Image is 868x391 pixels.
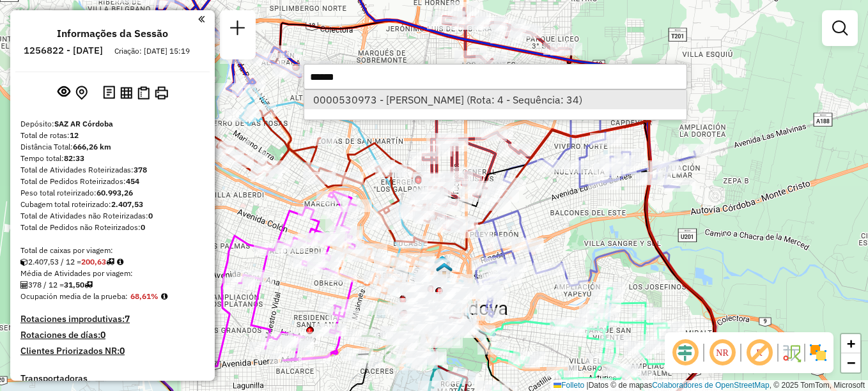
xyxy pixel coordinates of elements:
[198,11,205,26] a: Clique aqui para minimizar o painel
[106,258,114,266] i: Total de rotas
[148,211,153,220] strong: 0
[20,330,205,341] h4: Rotaciones de días:
[554,381,584,390] a: Folleto
[827,15,853,41] a: Exibir filtros
[24,45,103,56] h6: 1256822 - [DATE]
[20,199,205,210] div: Cubagem total roteirizado:
[781,342,802,363] img: Fluxo de ruas
[126,176,139,186] strong: 454
[70,130,79,140] strong: 12
[20,118,205,130] div: Depósito:
[135,84,152,102] button: Visualizar Romaneio
[130,291,159,301] strong: 68,61%
[652,381,769,390] a: Colaboradores de OpenStreetMap
[847,335,855,351] span: +
[64,280,84,289] strong: 31,50
[125,313,130,325] strong: 7
[109,45,195,57] div: Criação: [DATE] 15:19
[64,153,84,163] strong: 82:33
[134,165,147,174] strong: 378
[84,281,93,289] i: Total de rotas
[744,337,775,368] span: Exibir rótulo
[20,130,205,141] div: Total de rotas:
[847,355,855,371] span: −
[20,373,205,384] h4: Transportadoras
[100,83,118,103] button: Logs desbloquear sessão
[161,293,167,300] em: Média calculada utilizando a maior ocupação (%Peso ou %Cubagem) de cada rota da sessão. Rotas cro...
[20,222,205,233] div: Total de Pedidos não Roteirizados:
[20,258,28,266] i: Cubagem total roteirizado
[117,258,123,266] i: Meta Caixas/viagem: 297,52 Diferença: -96,89
[20,268,205,279] div: Média de Atividades por viagem:
[20,314,205,325] h4: Rotaciones improdutivas:
[20,346,205,356] h4: Clientes Priorizados NR:
[54,119,113,128] strong: SAZ AR Córdoba
[55,82,73,103] button: Exibir sessão original
[118,84,135,101] button: Visualizar relatório de Roteirização
[20,281,28,289] i: Total de Atividades
[670,337,701,368] span: Ocultar deslocamento
[20,176,205,187] div: Total de Pedidos Roteirizados:
[100,329,105,341] strong: 0
[141,222,145,232] strong: 0
[550,380,868,391] div: Datos © de mapas , © 2025 TomTom, Microsoft
[111,199,143,209] strong: 2.407,53
[841,334,860,353] a: Acercar
[28,280,84,289] font: 378 / 12 =
[304,90,686,109] ul: Lista de opciones
[20,141,205,153] div: Distância Total:
[20,210,205,222] div: Total de Atividades não Roteirizadas:
[28,257,106,266] font: 2.407,53 / 12 =
[225,15,251,44] a: Nova sessão e pesquisa
[707,337,738,368] span: Ocultar NR
[57,27,168,40] h4: Informações da Sessão
[436,262,453,279] img: UDC - Córdoba
[73,142,111,151] strong: 666,26 km
[313,93,582,106] font: 0000530973 - [PERSON_NAME] (Rota: 4 - Sequência: 34)
[152,84,171,102] button: Imprimir Rotas
[808,342,828,363] img: Exibir/Ocultar setores
[20,291,128,301] span: Ocupación media de la prueba:
[841,353,860,372] a: Alejar
[304,90,686,109] li: [objeto Objeto]
[81,257,106,266] strong: 200,63
[20,245,205,256] div: Total de caixas por viagem:
[587,381,589,390] span: |
[120,345,125,356] strong: 0
[20,187,205,199] div: Peso total roteirizado:
[97,188,133,197] strong: 60.993,26
[73,83,90,103] button: Centralizar mapa no depósito ou ponto de apoio
[20,153,205,164] div: Tempo total:
[434,255,451,272] img: UDC Cordoba
[20,164,205,176] div: Total de Atividades Roteirizadas:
